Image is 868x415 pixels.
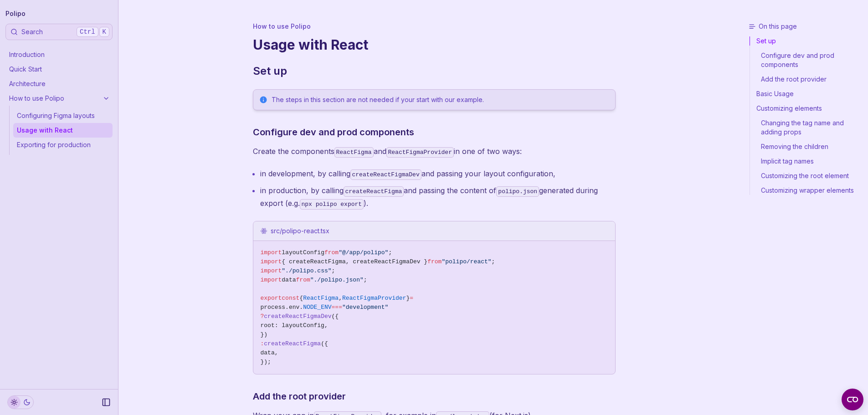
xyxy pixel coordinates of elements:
a: Configure dev and prod components [750,48,864,72]
code: ReactFigma [334,147,374,158]
span: ReactFigma [303,295,339,302]
span: ReactFigmaProvider [342,295,406,302]
a: Implicit tag names [750,154,864,169]
a: Polipo [5,7,26,20]
button: Open CMP widget [842,389,863,410]
span: import [261,267,282,274]
a: Introduction [5,47,113,62]
a: Configuring Figma layouts [13,108,113,123]
kbd: K [99,27,109,37]
a: Basic Usage [750,87,864,101]
span: ; [388,249,392,256]
a: Customizing elements [750,101,864,116]
span: data [282,277,296,283]
span: { [299,295,303,302]
button: Collapse Sidebar [99,395,113,410]
span: ({ [321,340,328,347]
a: Customizing wrapper elements [750,183,864,195]
span: export [261,295,282,302]
span: "polipo/react" [442,258,491,265]
span: "./polipo.json" [310,277,364,283]
code: createReactFigma [344,186,404,197]
p: The steps in this section are not needed if your start with our example. [272,95,610,104]
span: root: layoutConfig, [261,322,328,329]
span: from [324,249,339,256]
span: "@/app/polipo" [339,249,388,256]
a: Quick Start [5,62,113,77]
span: }) [261,331,268,338]
a: How to use Polipo [253,22,311,31]
span: , [339,295,342,302]
h1: Usage with React [253,36,616,53]
a: Usage with React [13,123,113,138]
span: }); [261,359,271,365]
span: from [427,258,442,265]
a: How to use Polipo [5,91,113,106]
a: Removing the children [750,139,864,154]
a: Architecture [5,77,113,91]
span: NODE_ENV [303,304,331,311]
span: : [261,340,264,347]
span: import [261,249,282,256]
span: import [261,277,282,283]
span: from [296,277,310,283]
span: } [406,295,410,302]
a: Customizing the root element [750,169,864,183]
li: in development, by calling and passing your layout configuration, [260,167,616,180]
span: ; [364,277,367,283]
button: Toggle Theme [7,395,34,409]
span: ? [261,313,264,320]
code: polipo.json [496,186,539,197]
span: data, [261,349,278,356]
kbd: Ctrl [77,27,98,37]
button: SearchCtrlK [5,24,113,40]
span: === [332,304,342,311]
a: Configure dev and prod components [253,125,414,139]
span: createReactFigmaDev [264,313,331,320]
span: process.env. [261,304,303,311]
span: = [410,295,413,302]
span: layoutConfig [282,249,324,256]
code: ReactFigmaProvider [386,147,454,158]
span: ; [332,267,335,274]
a: Changing the tag name and adding props [750,116,864,139]
figcaption: src/polipo-react.tsx [271,226,594,236]
li: in production, by calling and passing the content of generated during export (e.g. ). [260,184,616,210]
span: ({ [332,313,339,320]
span: "development" [342,304,388,311]
span: "./polipo.css" [282,267,331,274]
p: Create the components and in one of two ways: [253,145,616,158]
h3: On this page [749,22,864,31]
a: Add the root provider [750,72,864,87]
span: createReactFigma [264,340,321,347]
code: npx polipo export [300,199,364,210]
code: createReactFigmaDev [350,169,421,180]
span: { createReactFigma, createReactFigmaDev } [282,258,427,265]
span: const [282,295,299,302]
a: Exporting for production [13,138,113,152]
span: ; [492,258,495,265]
a: Set up [253,64,287,78]
span: import [261,258,282,265]
a: Set up [750,36,864,48]
a: Add the root provider [253,389,346,404]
